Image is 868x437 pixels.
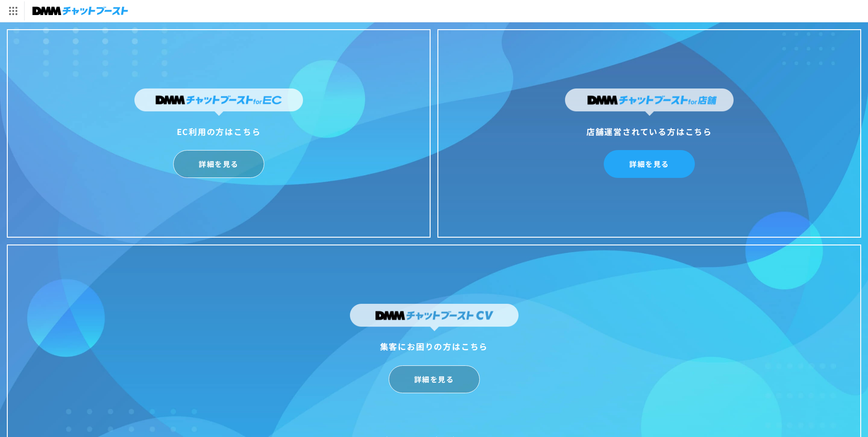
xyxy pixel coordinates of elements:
[350,339,519,354] div: 集客にお困りの方はこちら
[1,1,24,21] img: サービス
[565,88,734,116] img: DMMチャットブーストfor店舗
[32,5,128,17] img: チャットブースト
[173,150,264,178] a: 詳細を見る
[604,150,695,178] a: 詳細を見る
[134,124,303,139] div: EC利用の方はこちら
[389,365,480,393] a: 詳細を見る
[565,124,734,139] div: 店舗運営されている方はこちら
[350,304,519,331] img: DMMチャットブーストCV
[134,88,303,116] img: DMMチャットブーストforEC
